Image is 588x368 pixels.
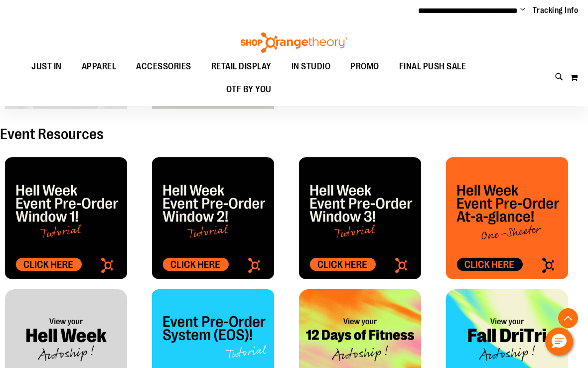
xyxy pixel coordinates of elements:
a: JUST IN [21,55,72,78]
a: OTF BY YOU [216,78,282,101]
span: IN STUDIO [292,55,331,78]
button: Back To Top [558,308,578,328]
button: Hello, have a question? Let’s chat. [545,328,573,356]
a: FINAL PUSH SALE [389,55,476,78]
a: ACCESSORIES [126,55,201,78]
span: ACCESSORIES [136,55,191,78]
span: PROMO [350,55,379,78]
img: HELLWEEK_Allocation Tile [446,157,568,279]
img: OTF - Studio Sale Tile [299,157,421,279]
span: RETAIL DISPLAY [211,55,272,78]
a: RETAIL DISPLAY [201,55,282,78]
img: OTF - Studio Sale Tile [5,157,127,279]
a: Tracking Info [533,5,579,16]
a: APPAREL [72,55,127,78]
span: APPAREL [82,55,117,78]
a: PROMO [340,55,389,78]
img: OTF - Studio Sale Tile [152,157,274,279]
span: FINAL PUSH SALE [399,55,466,78]
button: Account menu [520,5,525,15]
span: JUST IN [31,55,62,78]
img: Shop Orangetheory [239,32,349,53]
span: OTF BY YOU [226,78,272,101]
a: IN STUDIO [282,55,341,78]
